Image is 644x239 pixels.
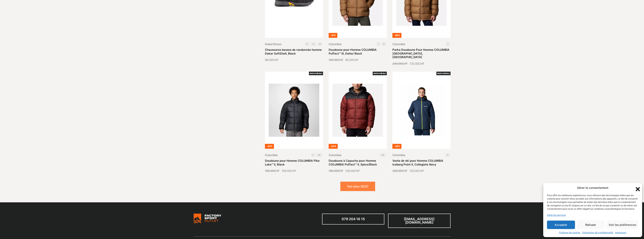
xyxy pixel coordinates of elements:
[547,194,638,211] div: Pour offrir les meilleures expériences, nous utilisons des technologies telles que les cookies po...
[635,186,638,190] div: Fermer la boîte de dialogue
[577,221,605,229] button: Refuser
[388,214,451,228] a: [EMAIL_ADDRESS][DOMAIN_NAME]
[392,48,449,59] a: Parka Doudoune Pour Homme COLUMBIA [GEOGRAPHIC_DATA], [GEOGRAPHIC_DATA]
[392,159,443,166] a: Veste de ski pour Homme COLUMBIA Iceberg Point II, Collegiate Navy
[265,159,320,166] a: Doudoune pour Homme COLUMBIA Pike Lake™ II, Black
[265,48,322,55] a: Chaussures basses de randonnée homme Dakar SoftShell, Black
[194,214,221,223] img: Bricks Woocommerce Starter
[607,221,638,229] button: Voir les préférences
[582,231,613,234] a: Déclaration de confidentialité
[329,159,377,166] a: Doudoune à Capuche pour Homme COLUMBIA Puffect™ II, Spice/Black
[547,213,566,217] a: Gérer les services
[329,48,377,55] a: Doudoune pour Homme COLUMBIA Puffect™ III, Delta/ Black
[547,221,575,229] button: Accepter
[322,214,385,225] a: 079 204 16 15
[577,186,608,190] div: Gérer le consentement
[615,231,626,234] a: Impressum
[559,231,580,234] a: Politique de cookies
[340,182,375,191] button: Voir plus (832)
